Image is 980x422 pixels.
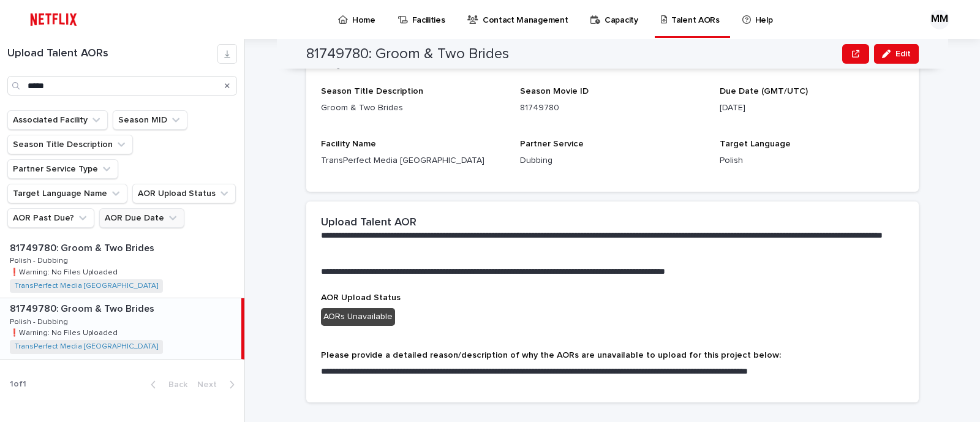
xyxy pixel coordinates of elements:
button: Edit [874,44,919,64]
span: Next [197,380,224,389]
h1: Upload Talent AORs [7,47,217,61]
p: Polish [720,154,904,167]
span: Season Movie ID [520,87,589,96]
button: AOR Past Due? [7,208,94,228]
p: ❗️Warning: No Files Uploaded [10,266,120,277]
h2: 81749780: Groom & Two Brides [306,45,509,63]
a: TransPerfect Media [GEOGRAPHIC_DATA] [15,282,158,290]
span: Season Title Description [321,87,423,96]
p: Groom & Two Brides [321,102,505,115]
input: Search [7,76,237,96]
p: Polish - Dubbing [10,254,70,265]
span: Please provide a detailed reason/description of why the AORs are unavailable to upload for this p... [321,351,781,360]
span: Target Language [720,140,791,148]
button: Partner Service Type [7,159,118,179]
span: Partner Service [520,140,584,148]
button: Season Title Description [7,135,133,154]
span: Edit [895,50,911,58]
p: 81749780: Groom & Two Brides [10,301,157,315]
p: ❗️Warning: No Files Uploaded [10,326,120,337]
span: Facility Name [321,140,376,148]
div: MM [930,10,949,29]
h2: Upload Talent AOR [321,216,417,230]
button: AOR Due Date [99,208,184,228]
p: [DATE] [720,102,904,115]
p: Dubbing [520,154,704,167]
button: Season MID [113,110,187,130]
button: AOR Upload Status [132,184,236,203]
div: AORs Unavailable [321,308,395,326]
span: Due Date (GMT/UTC) [720,87,808,96]
a: TransPerfect Media [GEOGRAPHIC_DATA] [15,342,158,351]
p: Polish - Dubbing [10,315,70,326]
span: Back [161,380,187,389]
button: Next [192,379,244,390]
img: ifQbXi3ZQGMSEF7WDB7W [24,7,83,32]
p: 81749780 [520,102,704,115]
span: AOR Upload Status [321,293,401,302]
p: 81749780: Groom & Two Brides [10,240,157,254]
button: Target Language Name [7,184,127,203]
button: Back [141,379,192,390]
p: TransPerfect Media [GEOGRAPHIC_DATA] [321,154,505,167]
button: Associated Facility [7,110,108,130]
